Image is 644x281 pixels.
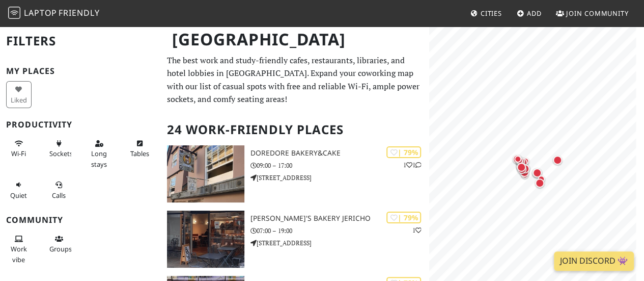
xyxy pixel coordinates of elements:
[46,231,72,258] button: Groups
[6,25,155,57] h2: Filters
[6,176,32,203] button: Quiet
[10,191,27,200] span: Quiet
[127,135,152,162] button: Tables
[551,154,564,167] div: Map marker
[59,7,99,18] span: Friendly
[161,211,429,268] a: GAIL's Bakery Jericho | 79% 1 [PERSON_NAME]'s Bakery Jericho 07:00 – 19:00 [STREET_ADDRESS]
[386,146,421,158] div: | 79%
[11,244,27,264] span: People working
[250,173,429,183] p: [STREET_ADDRESS]
[554,251,634,271] a: Join Discord 👾
[49,244,72,253] span: Group tables
[386,212,421,223] div: | 79%
[513,155,525,167] div: Map marker
[250,238,429,248] p: [STREET_ADDRESS]
[250,214,429,223] h3: [PERSON_NAME]'s Bakery Jericho
[8,7,20,19] img: LaptopFriendly
[164,25,427,54] h1: [GEOGRAPHIC_DATA]
[512,153,524,165] div: Map marker
[552,4,633,22] a: Join Community
[518,166,531,179] div: Map marker
[566,9,629,18] span: Join Community
[515,163,528,176] div: Map marker
[250,226,429,236] p: 07:00 – 19:00
[519,169,531,181] div: Map marker
[511,152,524,166] div: Map marker
[513,4,546,22] a: Add
[167,145,244,202] img: DoreDore Bakery&Cake
[527,9,542,18] span: Add
[250,161,429,170] p: 09:00 – 17:00
[46,135,72,162] button: Sockets
[515,161,528,174] div: Map marker
[403,160,421,170] p: 1 1
[130,149,149,158] span: Work-friendly tables
[167,114,423,145] h2: 24 Work-Friendly Places
[412,225,421,235] p: 1
[530,166,544,180] div: Map marker
[167,211,244,268] img: GAIL's Bakery Jericho
[11,149,26,158] span: Stable Wi-Fi
[481,9,502,18] span: Cities
[6,231,32,268] button: Work vibe
[535,173,547,185] div: Map marker
[533,176,546,190] div: Map marker
[514,156,526,168] div: Map marker
[250,149,429,158] h3: DoreDore Bakery&Cake
[24,7,57,18] span: Laptop
[6,120,155,130] h3: Productivity
[87,135,112,172] button: Long stays
[6,215,155,225] h3: Community
[46,176,72,203] button: Calls
[91,149,107,168] span: Long stays
[167,54,423,106] p: The best work and study-friendly cafes, restaurants, libraries, and hotel lobbies in [GEOGRAPHIC_...
[49,149,73,158] span: Power sockets
[6,135,32,162] button: Wi-Fi
[161,145,429,202] a: DoreDore Bakery&Cake | 79% 11 DoreDore Bakery&Cake 09:00 – 17:00 [STREET_ADDRESS]
[8,5,100,22] a: LaptopFriendly LaptopFriendly
[466,4,506,22] a: Cities
[52,191,66,200] span: Video/audio calls
[6,66,155,76] h3: My Places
